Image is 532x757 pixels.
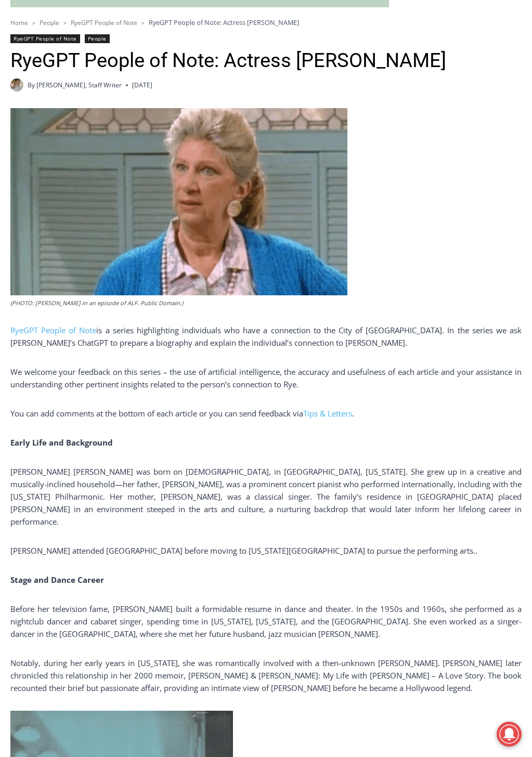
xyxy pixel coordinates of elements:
p: Before her television fame, [PERSON_NAME] built a formidable resume in dance and theater. In the ... [10,603,522,640]
a: [PERSON_NAME], Staff Writer [36,81,122,89]
a: RyeGPT People of Note [10,34,80,43]
span: Open Tues. - Sun. [PHONE_NUMBER] [3,107,102,147]
a: Open Tues. - Sun. [PHONE_NUMBER] [1,105,105,129]
a: Author image [10,79,23,92]
span: RyeGPT People of Note: Actress [PERSON_NAME] [149,18,299,27]
p: is a series highlighting individuals who have a connection to the City of [GEOGRAPHIC_DATA]. In t... [10,324,522,349]
p: You can add comments at the bottom of each article or you can send feedback via . [10,407,522,420]
span: > [141,19,145,27]
a: RyeGPT People of Note [10,325,96,335]
a: RyeGPT People of Note [71,18,137,27]
p: [PERSON_NAME] attended [GEOGRAPHIC_DATA] before moving to [US_STATE][GEOGRAPHIC_DATA] to pursue t... [10,544,522,557]
span: > [63,19,67,27]
span: > [32,19,35,27]
div: "the precise, almost orchestrated movements of cutting and assembling sushi and [PERSON_NAME] mak... [107,65,153,124]
time: [DATE] [132,80,152,90]
nav: Breadcrumbs [10,17,522,28]
a: Intern @ [DOMAIN_NAME] [250,101,504,129]
a: Tips & Letters [303,408,352,419]
strong: Early Life and Background [10,437,113,448]
img: (PHOTO: MyRye.com Summer 2023 intern Beatrice Larzul.) [10,79,23,92]
a: People [40,18,59,27]
p: Notably, during her early years in [US_STATE], she was romantically involved with a then-unknown ... [10,657,522,694]
span: Intern @ [DOMAIN_NAME] [272,103,482,127]
a: Home [10,18,28,27]
h1: RyeGPT People of Note: Actress [PERSON_NAME] [10,49,522,73]
a: People [85,34,110,43]
span: By [28,80,35,90]
p: [PERSON_NAME] [PERSON_NAME] was born on [DEMOGRAPHIC_DATA], in [GEOGRAPHIC_DATA], [US_STATE]. She... [10,465,522,528]
strong: Stage and Dance Career [10,575,104,585]
div: "[PERSON_NAME] and I covered the [DATE] Parade, which was a really eye opening experience as I ha... [263,1,491,101]
p: We welcome your feedback on this series – the use of artificial intelligence, the accuracy and us... [10,366,522,390]
img: (PHOTO: Sheridan in an episode of ALF. Public Domain.) [10,108,347,295]
figcaption: (PHOTO: [PERSON_NAME] in an episode of ALF. Public Domain.) [10,298,347,308]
